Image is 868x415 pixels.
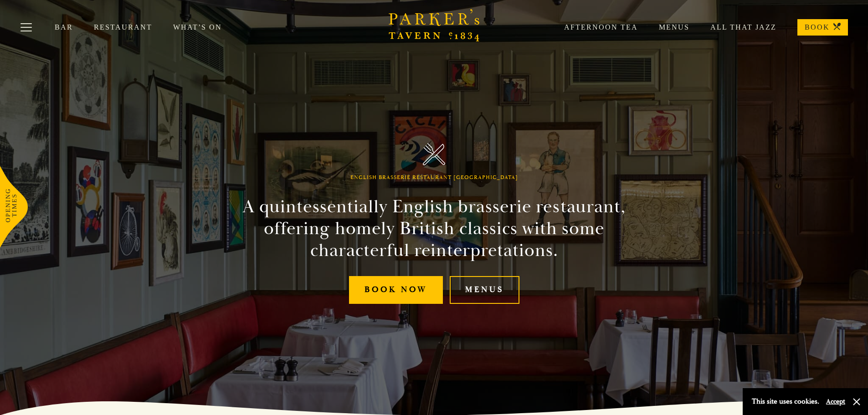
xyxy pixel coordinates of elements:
[226,196,642,261] h2: A quintessentially English brasserie restaurant, offering homely British classics with some chara...
[826,397,845,406] button: Accept
[450,276,519,304] a: Menus
[852,397,861,406] button: Close and accept
[752,395,819,408] p: This site uses cookies.
[350,174,518,181] h1: English Brasserie Restaurant [GEOGRAPHIC_DATA]
[423,143,445,165] img: Parker's Tavern Brasserie Cambridge
[349,276,443,304] a: Book Now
